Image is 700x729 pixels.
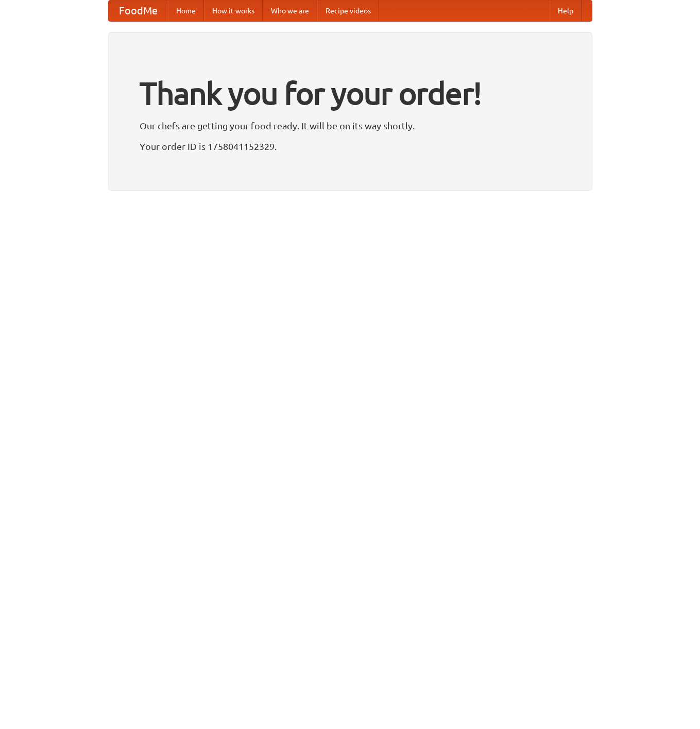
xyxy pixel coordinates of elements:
h1: Thank you for your order! [140,69,561,118]
a: Recipe videos [317,1,379,21]
a: How it works [204,1,263,21]
p: Our chefs are getting your food ready. It will be on its way shortly. [140,118,561,133]
a: Who we are [263,1,317,21]
a: Home [168,1,204,21]
a: Help [550,1,582,21]
a: FoodMe [109,1,168,21]
p: Your order ID is 1758041152329. [140,139,561,154]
